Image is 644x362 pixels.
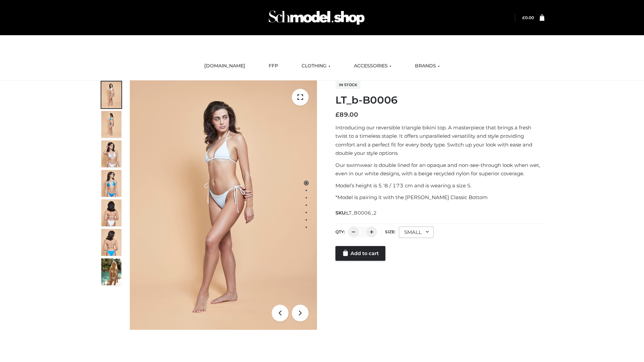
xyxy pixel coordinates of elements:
[199,59,250,73] a: [DOMAIN_NAME]
[101,170,121,197] img: ArielClassicBikiniTop_CloudNine_AzureSky_OW114ECO_4-scaled.jpg
[101,258,121,285] img: Arieltop_CloudNine_AzureSky2.jpg
[335,209,377,217] span: SKU:
[335,123,544,158] p: Introducing our reversible triangle bikini top. A masterpiece that brings a fresh twist to a time...
[335,111,358,118] bdi: 89.00
[266,4,367,31] img: Schmodel Admin 964
[130,80,317,330] img: LT_b-B0006
[522,15,534,20] a: £0.00
[522,15,534,20] bdi: 0.00
[335,81,361,89] span: In stock
[101,81,121,108] img: ArielClassicBikiniTop_CloudNine_AzureSky_OW114ECO_1-scaled.jpg
[335,94,544,106] h1: LT_b-B0006
[297,59,335,73] a: CLOTHING
[101,199,121,226] img: ArielClassicBikiniTop_CloudNine_AzureSky_OW114ECO_7-scaled.jpg
[264,59,283,73] a: FFP
[335,181,544,190] p: Model’s height is 5 ‘8 / 173 cm and is wearing a size S.
[101,140,121,167] img: ArielClassicBikiniTop_CloudNine_AzureSky_OW114ECO_3-scaled.jpg
[335,229,345,234] label: QTY:
[101,111,121,138] img: ArielClassicBikiniTop_CloudNine_AzureSky_OW114ECO_2-scaled.jpg
[101,229,121,256] img: ArielClassicBikiniTop_CloudNine_AzureSky_OW114ECO_8-scaled.jpg
[349,59,396,73] a: ACCESSORIES
[335,111,339,118] span: £
[335,193,544,202] p: *Model is pairing it with the [PERSON_NAME] Classic Bottom
[335,161,544,178] p: Our swimwear is double lined for an opaque and non-see-through look when wet, even in our white d...
[410,59,445,73] a: BRANDS
[335,246,385,261] a: Add to cart
[399,227,434,238] div: SMALL
[346,210,377,216] span: LT_B0006_2
[385,229,395,234] label: Size:
[522,15,525,20] span: £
